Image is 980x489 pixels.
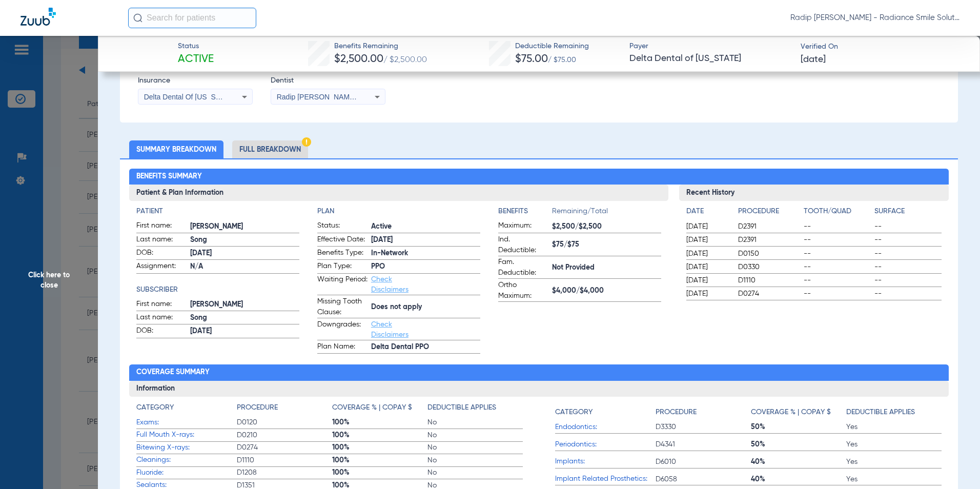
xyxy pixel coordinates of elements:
span: Remaining/Total [552,206,661,220]
span: [PERSON_NAME] [190,299,299,310]
span: [DATE] [686,235,729,245]
h4: Procedure [656,407,697,418]
h4: Coverage % | Copay $ [751,407,831,418]
span: Endodontics: [555,422,656,433]
span: [DATE] [686,275,729,286]
span: D6010 [656,457,751,467]
span: -- [874,289,942,299]
span: Missing Tooth Clause: [317,296,367,318]
span: D1208 [237,467,332,478]
span: D2391 [738,235,800,245]
span: PPO [371,261,480,272]
app-breakdown-title: Deductible Applies [846,402,942,421]
h2: Coverage Summary [129,364,949,381]
span: [DATE] [686,249,729,259]
span: Full Mouth X-rays: [136,430,237,440]
span: $75.00 [515,54,548,65]
span: Periodontics: [555,439,656,450]
span: -- [874,275,942,286]
h2: Benefits Summary [129,169,949,185]
span: Implant Related Prosthetics: [555,474,656,484]
h4: Patient [136,206,299,217]
span: Delta Dental PPO [371,342,480,353]
span: DOB: [136,325,187,338]
span: Exams: [136,417,237,428]
app-breakdown-title: Coverage % | Copay $ [751,402,846,421]
span: Cleanings: [136,455,237,465]
span: Fam. Deductible: [498,257,548,278]
span: Yes [846,474,942,484]
app-breakdown-title: Procedure [237,402,332,417]
span: 100% [332,417,427,427]
input: Search for patients [128,8,256,28]
h4: Benefits [498,206,552,217]
app-breakdown-title: Surface [874,206,942,220]
span: 100% [332,442,427,453]
span: Active [178,52,214,67]
span: Delta Dental of [US_STATE] [629,52,792,65]
span: Radip [PERSON_NAME] - Radiance Smile Solutions [790,13,959,23]
span: Plan Name: [317,341,367,354]
app-breakdown-title: Plan [317,206,480,217]
img: Search Icon [133,13,142,23]
span: D0274 [738,289,800,299]
span: / $2,500.00 [383,56,427,64]
h4: Deductible Applies [427,402,496,413]
h4: Procedure [237,402,278,413]
app-breakdown-title: Deductible Applies [427,402,523,417]
span: Song [190,235,299,246]
span: 100% [332,430,427,440]
span: D0210 [237,430,332,440]
span: DOB: [136,248,187,260]
span: First name: [136,299,187,311]
span: Ind. Deductible: [498,234,548,256]
span: $4,000/$4,000 [552,286,661,296]
app-breakdown-title: Tooth/Quad [804,206,871,220]
span: -- [874,235,942,245]
span: Waiting Period: [317,274,367,295]
span: Status: [317,220,367,233]
span: -- [874,221,942,232]
span: Assignment: [136,261,187,273]
app-breakdown-title: Date [686,206,729,220]
span: 100% [332,455,427,465]
span: N/A [190,261,299,272]
span: D0274 [237,442,332,453]
span: D4341 [656,439,751,450]
span: -- [804,262,871,272]
span: Yes [846,439,942,450]
h3: Recent History [679,185,949,201]
span: D0120 [237,417,332,427]
span: Ortho Maximum: [498,280,548,301]
span: D1110 [237,455,332,465]
span: -- [804,275,871,286]
span: Status [178,41,214,52]
span: -- [804,289,871,299]
img: Hazard [302,137,311,147]
span: [DATE] [801,53,826,66]
span: Yes [846,457,942,467]
span: $2,500.00 [334,54,383,65]
span: Deductible Remaining [515,41,589,52]
app-breakdown-title: Procedure [738,206,800,220]
div: Chat Widget [929,440,980,489]
span: [DATE] [686,221,729,232]
span: -- [874,249,942,259]
span: 50% [751,422,846,432]
span: [DATE] [190,326,299,337]
li: Full Breakdown [232,140,308,158]
app-breakdown-title: Category [555,402,656,421]
span: Downgrades: [317,319,367,340]
h4: Category [555,407,593,418]
span: -- [874,262,942,272]
span: / $75.00 [548,56,576,64]
span: D2391 [738,221,800,232]
span: D0150 [738,249,800,259]
span: Radip [PERSON_NAME] 1255763223 [277,93,398,101]
span: [DATE] [190,248,299,259]
span: $2,500/$2,500 [552,221,661,232]
span: Maximum: [498,220,548,233]
span: Benefits Type: [317,248,367,260]
span: No [427,467,523,478]
h4: Coverage % | Copay $ [332,402,412,413]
